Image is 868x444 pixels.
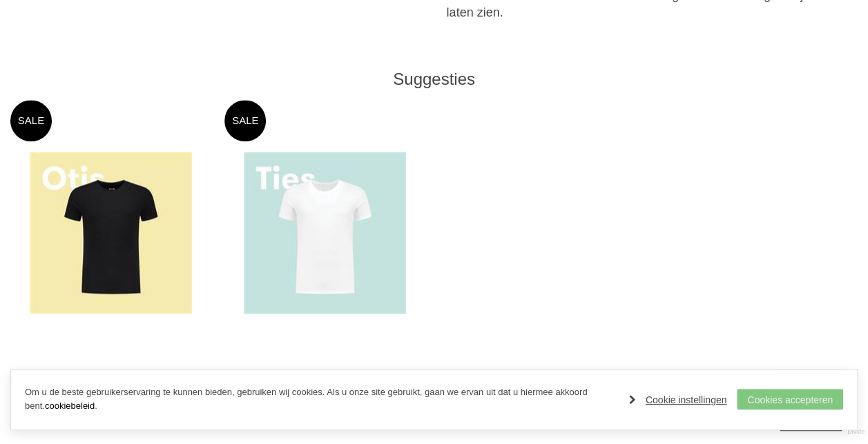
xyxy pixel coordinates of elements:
[10,69,858,90] div: Suggesties
[629,390,727,410] a: Cookie instellingen
[244,152,406,314] img: A-DAM Ties T-shirts
[737,389,843,410] a: Cookies accepteren
[25,385,615,414] p: Om u de beste gebruikerservaring te kunnen bieden, gebruiken wij cookies. Als u onze site gebruik...
[45,401,95,411] a: cookiebeleid
[30,152,192,314] img: A-DAM Otis T-shirts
